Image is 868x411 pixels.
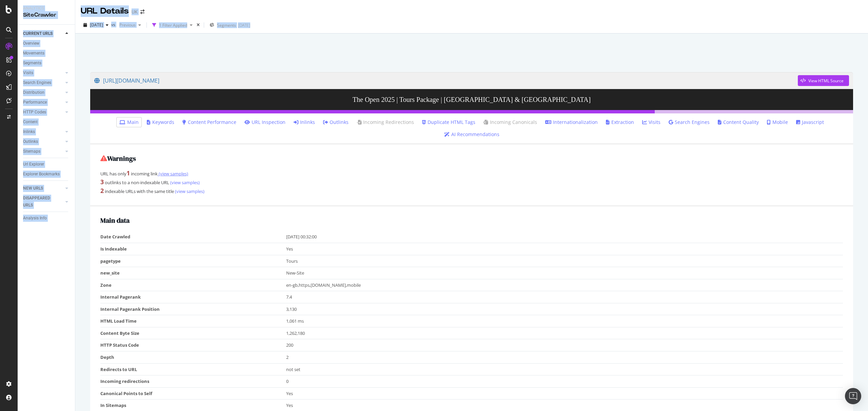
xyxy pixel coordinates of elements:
[119,119,139,126] a: Main
[286,339,843,351] td: 200
[126,169,130,177] strong: 1
[606,119,634,126] a: Extraction
[100,351,286,364] td: Depth
[81,20,111,30] button: [DATE]
[81,5,129,17] div: URL Details
[100,375,286,388] td: Incoming redirections
[286,279,843,291] td: en-gb,https,[DOMAIN_NAME],mobile
[23,195,63,209] a: DISAPPEARED URLS
[23,109,63,116] a: HTTP Codes
[238,22,250,28] div: [DATE]
[23,89,44,96] div: Distribution
[174,188,204,194] a: (view samples)
[100,187,104,195] strong: 2
[117,22,136,28] span: Previous
[286,390,840,397] div: Yes
[23,89,63,96] a: Distribution
[23,50,44,57] div: Movements
[100,178,843,187] div: outlinks to a non-indexable URL
[808,78,844,84] div: View HTML Source
[23,148,63,155] a: Sitemaps
[195,22,201,28] div: times
[23,215,70,222] a: Analysis Info
[100,243,286,255] td: Is Indexable
[100,387,286,399] td: Canonical Points to Self
[23,30,63,37] a: CURRENT URLS
[484,119,537,126] a: Incoming Canonicals
[117,20,144,30] button: Previous
[23,118,38,126] div: Content
[23,148,40,155] div: Sitemaps
[23,215,47,222] div: Analysis Info
[23,128,63,135] a: Inlinks
[100,291,286,303] td: Internal Pagerank
[158,171,188,177] a: (view samples)
[23,138,38,145] div: Outlinks
[23,195,57,209] div: DISAPPEARED URLS
[169,179,200,186] a: (view samples)
[23,69,33,77] div: Visits
[357,119,414,126] a: Incoming Redirections
[140,9,144,14] div: arrow-right-arrow-left
[23,138,63,145] a: Outlinks
[796,119,824,126] a: Javascript
[23,109,46,116] div: HTTP Codes
[147,119,174,126] a: Keywords
[23,69,63,77] a: Visits
[23,99,47,106] div: Performance
[444,131,499,138] a: AI Recommendations
[132,8,138,15] div: UK
[23,185,63,192] a: NEW URLS
[23,161,70,168] a: Url Explorer
[23,11,70,19] div: SiteCrawler
[207,20,253,30] button: Segments[DATE]
[23,60,41,67] div: Segments
[100,363,286,375] td: Redirects to URL
[100,217,843,224] h2: Main data
[23,40,70,47] a: Overview
[244,119,285,126] a: URL Inspection
[111,22,117,27] span: vs
[23,161,44,168] div: Url Explorer
[286,351,843,364] td: 2
[23,50,70,57] a: Movements
[23,171,70,178] a: Explorer Bookmarks
[23,5,70,11] div: Analytics
[23,79,63,86] a: Search Engines
[23,118,70,126] a: Content
[23,99,63,106] a: Performance
[100,339,286,351] td: HTTP Status Code
[23,40,39,47] div: Overview
[669,119,710,126] a: Search Engines
[286,327,843,339] td: 1,262,180
[100,231,286,243] td: Date Crawled
[294,119,315,126] a: Inlinks
[286,291,843,303] td: 7.4
[159,22,187,28] div: 1 Filter Applied
[286,243,843,255] td: Yes
[422,119,475,126] a: Duplicate HTML Tags
[100,169,843,178] div: URL has only incoming link
[23,60,70,67] a: Segments
[23,128,35,135] div: Inlinks
[286,303,843,315] td: 3,130
[23,185,43,192] div: NEW URLS
[100,267,286,279] td: new_site
[767,119,788,126] a: Mobile
[100,178,104,186] strong: 3
[545,119,598,126] a: Internationalization
[718,119,759,126] a: Content Quality
[182,119,236,126] a: Content Performance
[23,171,60,178] div: Explorer Bookmarks
[845,388,861,404] div: Open Intercom Messenger
[94,72,798,89] a: [URL][DOMAIN_NAME]
[100,279,286,291] td: Zone
[286,366,840,373] div: not set
[100,187,843,195] div: indexable URLs with the same title
[90,22,103,28] span: 2025 Sep. 27th
[100,327,286,339] td: Content Byte Size
[23,79,51,86] div: Search Engines
[286,255,843,267] td: Tours
[286,315,843,327] td: 1,061 ms
[90,89,853,110] h3: The Open 2025 | Tours Package | [GEOGRAPHIC_DATA] & [GEOGRAPHIC_DATA]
